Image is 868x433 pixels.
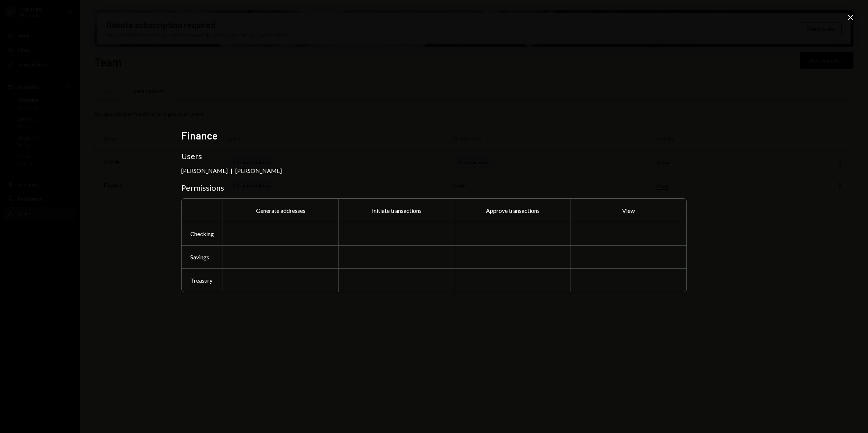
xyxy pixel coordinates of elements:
[182,222,223,245] div: Checking
[455,199,571,222] div: Approve transactions
[231,167,232,174] div: |
[235,167,282,174] div: [PERSON_NAME]
[571,199,686,222] div: View
[181,151,687,161] h3: Users
[181,129,687,143] h2: Finance
[182,245,223,268] div: Savings
[181,167,228,174] div: [PERSON_NAME]
[338,199,454,222] div: Initiate transactions
[182,268,223,292] div: Treasury
[223,199,338,222] div: Generate addresses
[181,183,687,193] h3: Permissions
